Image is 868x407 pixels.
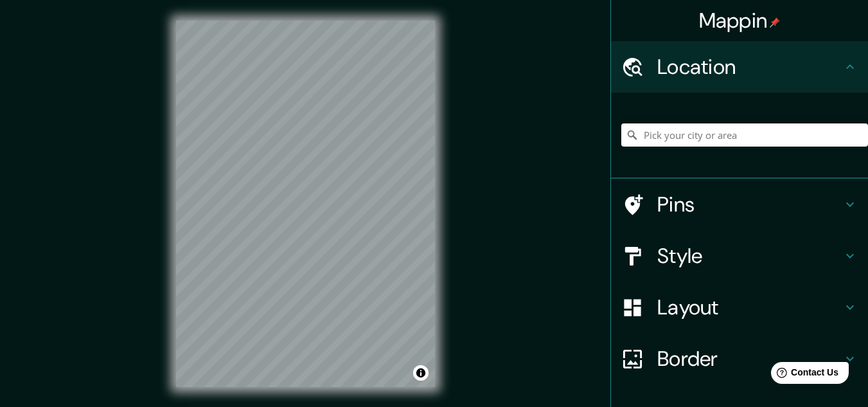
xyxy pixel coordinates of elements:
[657,192,842,217] h4: Pins
[770,17,780,28] img: pin-icon.png
[611,179,868,230] div: Pins
[754,357,854,393] iframe: Help widget launcher
[657,243,842,269] h4: Style
[621,123,868,147] input: Pick your city or area
[611,333,868,384] div: Border
[611,230,868,282] div: Style
[611,41,868,93] div: Location
[657,294,842,320] h4: Layout
[699,8,781,33] h4: Mappin
[657,54,842,80] h4: Location
[657,346,842,372] h4: Border
[611,282,868,333] div: Layout
[176,21,435,387] canvas: Map
[413,365,429,381] button: Toggle attribution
